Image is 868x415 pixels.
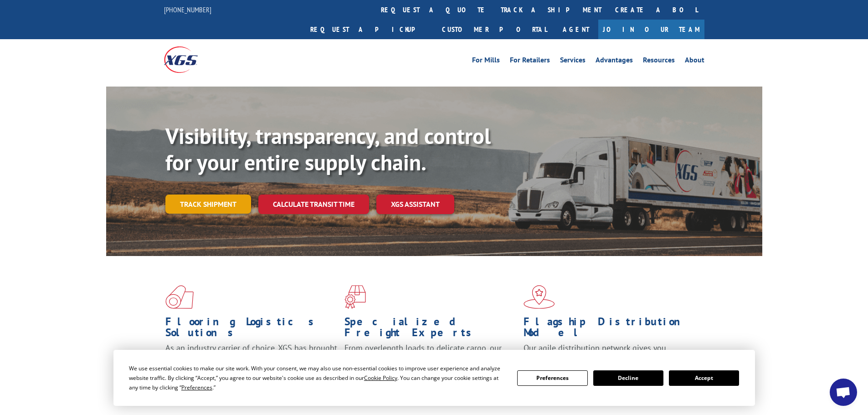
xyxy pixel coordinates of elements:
h1: Flagship Distribution Model [524,316,696,343]
a: Track shipment [165,195,251,214]
img: xgs-icon-flagship-distribution-model-red [524,285,555,309]
a: Request a pickup [303,20,435,39]
a: XGS ASSISTANT [376,195,454,214]
img: xgs-icon-focused-on-flooring-red [344,285,366,309]
span: As an industry carrier of choice, XGS has brought innovation and dedication to flooring logistics... [165,343,337,375]
a: Customer Portal [435,20,554,39]
h1: Flooring Logistics Solutions [165,316,338,343]
span: Preferences [181,384,212,391]
a: Join Our Team [598,20,704,39]
a: Agent [554,20,598,39]
div: Cookie Consent Prompt [113,350,755,406]
a: For Retailers [510,56,550,67]
a: Advantages [596,56,633,67]
button: Preferences [517,370,587,386]
button: Accept [669,370,739,386]
a: About [685,56,704,67]
h1: Specialized Freight Experts [344,316,517,343]
button: Decline [593,370,663,386]
div: Open chat [830,379,857,406]
a: Services [560,56,586,67]
a: For Mills [472,56,500,67]
span: Our agile distribution network gives you nationwide inventory management on demand. [524,343,691,364]
span: Cookie Policy [364,374,397,382]
a: [PHONE_NUMBER] [164,5,211,14]
div: We use essential cookies to make our site work. With your consent, we may also use non-essential ... [129,364,506,392]
b: Visibility, transparency, and control for your entire supply chain. [165,122,491,176]
img: xgs-icon-total-supply-chain-intelligence-red [165,285,194,309]
p: From overlength loads to delicate cargo, our experienced staff knows the best way to move your fr... [344,343,517,383]
a: Calculate transit time [258,195,369,214]
a: Resources [643,56,675,67]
